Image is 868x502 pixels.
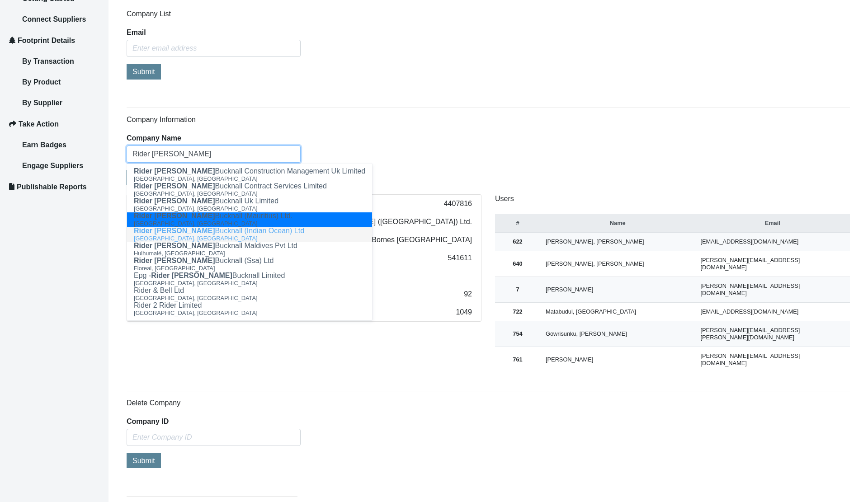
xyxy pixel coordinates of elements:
td: [PERSON_NAME] [540,277,695,303]
label: Company ID [127,418,169,425]
th: 622 [495,233,540,251]
span: 541611 [448,254,472,262]
span: [GEOGRAPHIC_DATA], [GEOGRAPHIC_DATA] [134,310,258,316]
ngb-highlight: Bucknall (Ssa) Ltd [134,257,274,264]
span: Take Action [19,120,59,128]
span: Rider [PERSON_NAME] [134,182,215,190]
span: Publishable Reports [17,183,87,191]
div: Minimize live chat window [148,5,170,26]
td: Matabudul, [GEOGRAPHIC_DATA] [540,303,695,321]
span: By Product [22,78,61,86]
span: 4407816 [444,200,472,207]
span: Submit [132,457,155,464]
td: [PERSON_NAME][EMAIL_ADDRESS][PERSON_NAME][DOMAIN_NAME] [695,321,850,347]
th: 640 [495,251,540,277]
input: Enter your email address [12,110,165,130]
th: 722 [495,303,540,321]
span: [GEOGRAPHIC_DATA], [GEOGRAPHIC_DATA] [134,205,258,212]
ngb-highlight: Bucknall Construction Management Uk Limited [134,167,365,175]
button: Submit [127,453,161,468]
span: Footprint Details [18,37,75,44]
input: Type the name of the organization [127,145,301,163]
span: Rider [PERSON_NAME] [151,272,232,279]
label: Email [127,29,146,36]
textarea: Type your message and hit 'Enter' [12,137,165,271]
span: Quatre Bornes [GEOGRAPHIC_DATA] [348,236,472,244]
button: Submit [127,64,161,79]
em: Start Chat [123,278,164,291]
td: [PERSON_NAME], [PERSON_NAME] [540,233,695,251]
h6: Company List [127,9,850,18]
td: [PERSON_NAME][EMAIL_ADDRESS][DOMAIN_NAME] [695,251,850,277]
span: [GEOGRAPHIC_DATA], [GEOGRAPHIC_DATA] [134,220,258,227]
td: [PERSON_NAME] [540,347,695,373]
input: Enter Company ID [127,429,301,446]
ngb-highlight: Rider 2 Rider Limited [134,301,202,309]
th: Email [695,214,850,233]
h6: Users [495,194,850,203]
span: Rider [PERSON_NAME] [134,242,215,249]
input: Enter email address [127,40,301,57]
span: Engage Suppliers [22,162,83,169]
ngb-highlight: Rider & Bell Ltd [134,286,184,294]
td: [PERSON_NAME], [PERSON_NAME] [540,251,695,277]
span: Rider [PERSON_NAME] [134,227,215,235]
ngb-highlight: Bucknall Contract Services Limited [134,182,327,190]
span: By Transaction [22,57,74,65]
span: Earn Badges [22,141,66,149]
span: 92 [464,291,472,298]
span: [GEOGRAPHIC_DATA], [GEOGRAPHIC_DATA] [134,235,258,242]
td: [EMAIL_ADDRESS][DOMAIN_NAME] [695,303,850,321]
div: Chat with us now [61,51,165,62]
span: 1049 [456,309,472,316]
span: Rider [PERSON_NAME] ([GEOGRAPHIC_DATA]) Ltd. [297,218,472,225]
ngb-highlight: Bucknall (Mauritius) Ltd. [134,212,292,220]
span: Connect Suppliers [22,15,86,23]
span: Rider [PERSON_NAME] [134,212,215,220]
th: 754 [495,321,540,347]
span: Rider [PERSON_NAME] [134,197,215,205]
ngb-highlight: Bucknall Uk Limited [134,197,278,205]
ngb-highlight: Bucknall Maldives Pvt Ltd [134,242,297,249]
span: Floreal, [GEOGRAPHIC_DATA] [134,265,215,272]
th: 761 [495,347,540,373]
span: Rider [PERSON_NAME] [134,257,215,264]
td: [EMAIL_ADDRESS][DOMAIN_NAME] [695,233,850,251]
th: Name [540,214,695,233]
span: By Supplier [22,99,62,107]
ngb-highlight: Bucknall (Indian Ocean) Ltd [134,227,304,235]
h6: Delete Company [127,399,850,407]
span: [GEOGRAPHIC_DATA], [GEOGRAPHIC_DATA] [134,175,258,182]
ngb-highlight: Epg - Bucknall Limited [134,272,285,279]
span: Rider [PERSON_NAME] [134,167,215,175]
th: 7 [495,277,540,303]
label: Company Name [127,135,181,142]
td: [PERSON_NAME][EMAIL_ADDRESS][DOMAIN_NAME] [695,277,850,303]
td: [PERSON_NAME][EMAIL_ADDRESS][DOMAIN_NAME] [695,347,850,373]
div: Navigation go back [10,50,24,63]
th: # [495,214,540,233]
td: Gowrisunku, [PERSON_NAME] [540,321,695,347]
input: Enter your last name [12,84,165,103]
span: [GEOGRAPHIC_DATA], [GEOGRAPHIC_DATA] [134,280,258,286]
span: [GEOGRAPHIC_DATA], [GEOGRAPHIC_DATA] [134,190,258,197]
span: Hulhumalé, [GEOGRAPHIC_DATA] [134,250,225,257]
span: Submit [132,68,155,75]
h6: Company Information [127,115,850,124]
span: [GEOGRAPHIC_DATA], [GEOGRAPHIC_DATA] [134,295,258,301]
